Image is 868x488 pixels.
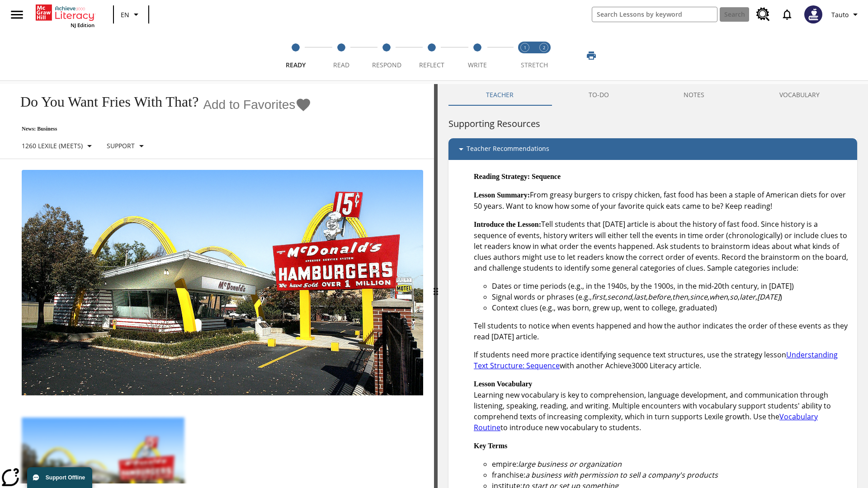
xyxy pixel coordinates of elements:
[492,281,850,291] li: Dates or time periods (e.g., in the 1940s, by the 1900s, in the mid-20th century, in [DATE])
[434,84,438,488] div: Press Enter or Spacebar and then press right and left arrow keys to move the slider
[742,84,857,106] button: VOCABULARY
[799,3,828,26] button: Select a new avatar
[474,219,850,273] p: Tell students that [DATE] article is about the history of fast food. Since history is a sequence ...
[4,1,30,28] button: Open side menu
[512,31,538,80] button: Stretch Read step 1 of 2
[18,138,99,154] button: Select Lexile, 1260 Lexile (Meets)
[467,144,549,155] p: Teacher Recommendations
[577,47,606,64] button: Print
[315,31,367,80] button: Read step 2 of 5
[71,22,94,28] span: NJ Edition
[524,45,526,51] text: 1
[551,84,646,106] button: TO-DO
[11,94,198,110] h1: Do You Want Fries With That?
[286,61,306,69] span: Ready
[775,3,799,26] a: Notifications
[757,292,780,302] em: [DATE]
[634,292,646,302] em: last
[448,84,551,106] button: Teacher
[730,292,738,302] em: so
[607,292,632,302] em: second
[690,292,708,302] em: since
[492,302,850,313] li: Context clues (e.g., was born, grew up, went to college, graduated)
[448,138,857,160] div: Teacher Recommendations
[740,292,755,302] em: later
[438,84,868,488] div: activity
[474,189,850,211] p: From greasy burgers to crispy chicken, fast food has been a staple of American diets for over 50 ...
[372,61,401,69] span: Respond
[117,6,146,23] button: Language: EN, Select a language
[36,3,94,28] div: Home
[474,378,850,433] p: Learning new vocabulary is key to comprehension, language development, and communication through ...
[592,292,605,302] em: first
[11,126,311,132] p: News: Business
[419,61,444,69] span: Reflect
[203,97,311,113] button: Add to Favorites - Do You Want Fries With That?
[448,84,857,106] div: Instructional Panel Tabs
[492,459,850,469] li: empire:
[543,45,545,51] text: 2
[828,6,864,23] button: Profile/Settings
[492,469,850,480] li: franchise:
[709,292,728,302] em: when
[451,31,504,80] button: Write step 5 of 5
[46,474,85,481] span: Support Offline
[203,98,295,112] span: Add to Favorites
[474,442,507,450] strong: Key Terms
[474,221,541,228] strong: Introduce the Lesson:
[474,380,532,388] strong: Lesson Vocabulary
[468,61,487,69] span: Write
[492,291,850,302] li: Signal words or phrases (e.g., , , , , , , , , , )
[406,31,458,80] button: Reflect step 4 of 5
[121,10,129,19] span: EN
[525,470,718,480] em: a business with permission to sell a company's products
[672,292,688,302] em: then
[474,191,530,199] strong: Lesson Summary:
[751,2,775,27] a: Resource Center, Will open in new tab
[107,141,135,150] p: Support
[27,467,92,488] button: Support Offline
[518,459,622,469] em: large business or organization
[474,320,850,342] p: Tell students to notice when events happened and how the author indicates the order of these even...
[22,141,83,150] p: 1260 Lexile (Meets)
[448,117,857,131] h6: Supporting Resources
[648,292,670,302] em: before
[360,31,413,80] button: Respond step 3 of 5
[474,173,530,180] strong: Reading Strategy:
[103,138,151,154] button: Scaffolds, Support
[592,7,717,22] input: search field
[646,84,742,106] button: NOTES
[831,10,849,19] span: Tauto
[804,5,822,23] img: Avatar
[531,31,557,80] button: Stretch Respond step 2 of 2
[532,173,561,180] strong: Sequence
[521,61,548,69] span: STRETCH
[22,170,423,396] img: One of the first McDonald's stores, with the iconic red sign and golden arches.
[269,31,322,80] button: Ready step 1 of 5
[333,61,349,69] span: Read
[474,349,850,371] p: If students need more practice identifying sequence text structures, use the strategy lesson with...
